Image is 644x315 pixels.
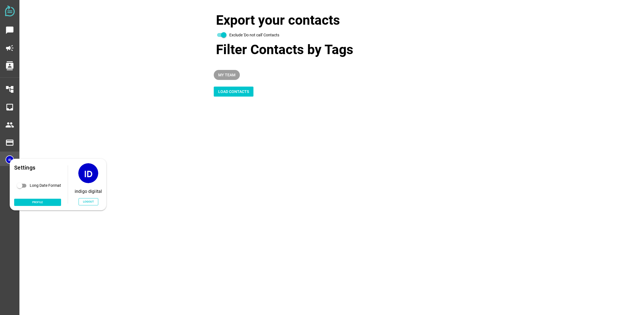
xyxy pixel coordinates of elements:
[216,43,447,57] div: Filter Contacts by Tags
[214,70,240,80] button: My Team
[6,155,14,164] img: 68b7f1fea57813c0fe0b7b19-30.png
[5,85,14,94] i: account_tree
[214,87,253,97] button: Load Contacts
[5,103,14,112] i: inbox
[5,138,14,147] i: payment
[30,183,61,188] div: Long Date Format
[78,163,98,183] img: 68b7f1fea57813c0fe0b7b19.png
[14,163,61,172] div: Settings
[79,198,98,205] button: Logout
[83,199,94,204] span: Logout
[32,200,43,205] span: Profile
[218,72,235,78] span: My Team
[14,199,61,206] a: Profile
[229,32,279,38] div: Exclude 'Do not call' Contacts
[75,188,102,195] div: indigo digiital
[5,61,14,70] i: contacts
[218,88,249,95] span: Load Contacts
[5,120,14,129] i: people
[5,6,15,16] img: svg+xml;base64,PD94bWwgdmVyc2lvbj0iMS4wIiBlbmNvZGluZz0iVVRGLTgiPz4KPHN2ZyB2ZXJzaW9uPSIxLjEiIHZpZX...
[14,180,61,191] div: Long Date Format
[5,26,14,35] i: chat_bubble
[5,44,14,52] i: campaign
[216,13,447,27] div: Export your contacts
[214,29,279,41] div: Exclude 'Do not call' Contacts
